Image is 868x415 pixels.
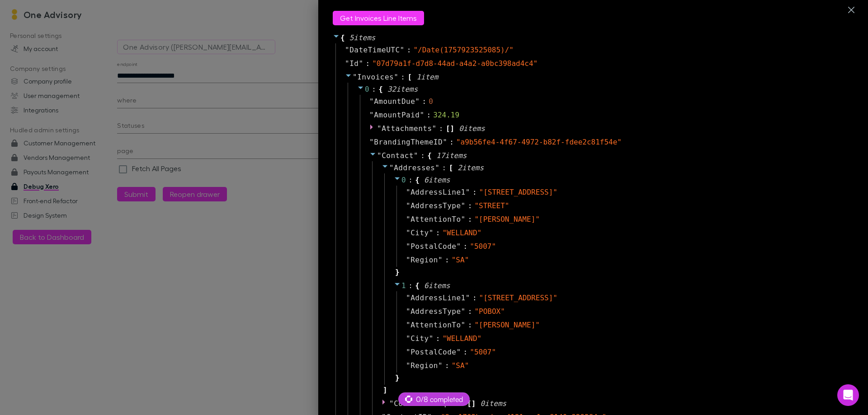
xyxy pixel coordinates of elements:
[474,201,509,210] span: " STREET "
[470,242,496,251] span: " 5007 "
[389,399,394,408] span: "
[410,293,466,303] span: AddressLine1
[452,361,469,370] span: " SA "
[382,151,414,160] span: Contact
[410,241,456,252] span: PostalCode
[406,188,410,196] span: "
[410,201,461,211] span: AddressType
[436,228,440,238] span: :
[468,201,472,211] span: :
[442,163,446,173] span: :
[427,150,432,161] span: {
[468,214,472,225] span: :
[439,123,443,134] span: :
[479,188,557,196] span: " [STREET_ADDRESS] "
[459,124,485,133] span: 0 item s
[369,138,374,146] span: "
[406,321,410,329] span: "
[333,11,424,25] button: Get Invoices Line Items
[424,281,450,290] span: 6 item s
[414,151,418,160] span: "
[372,59,538,68] span: " 07d79a1f-d7d8-44ad-a4a2-a0bc398ad4c4 "
[382,124,432,133] span: Attachments
[410,360,438,371] span: Region
[349,58,359,69] span: Id
[472,398,476,409] span: ]
[466,294,470,302] span: "
[438,256,443,264] span: "
[410,255,438,266] span: Region
[449,163,453,173] span: [
[394,399,453,408] span: ContactGroups
[394,73,398,81] span: "
[420,111,424,119] span: "
[378,84,383,95] span: {
[474,215,540,224] span: " [PERSON_NAME] "
[345,46,349,54] span: "
[463,347,468,358] span: :
[369,97,374,106] span: "
[432,124,437,133] span: "
[410,214,461,225] span: AttentionTo
[443,138,447,146] span: "
[359,59,363,68] span: "
[456,242,461,251] span: "
[374,110,420,121] span: AmountPaid
[480,399,506,408] span: 0 item s
[415,97,420,106] span: "
[400,46,405,54] span: "
[445,360,449,371] span: :
[408,175,413,186] span: :
[416,73,438,81] span: 1 item
[410,347,456,358] span: PostalCode
[406,256,410,264] span: "
[468,306,472,317] span: :
[382,385,387,396] span: ]
[369,111,374,119] span: "
[365,85,369,93] span: 0
[415,175,420,186] span: {
[407,45,411,56] span: :
[461,307,466,316] span: "
[429,228,434,237] span: "
[340,33,345,43] span: {
[433,110,459,121] div: 324.19
[406,348,410,356] span: "
[401,176,406,184] span: 0
[406,294,410,302] span: "
[394,267,400,278] span: }
[461,215,466,224] span: "
[446,123,450,134] span: [
[479,294,557,302] span: " [STREET_ADDRESS] "
[406,334,410,343] span: "
[470,348,496,356] span: " 5007 "
[456,348,461,356] span: "
[406,215,410,224] span: "
[372,84,376,95] span: :
[420,150,425,161] span: :
[474,307,505,316] span: " POBOX "
[415,280,420,291] span: {
[394,373,400,383] span: }
[461,201,466,210] span: "
[401,72,405,83] span: :
[408,280,413,291] span: :
[436,333,440,344] span: :
[410,187,466,198] span: AddressLine1
[406,228,410,237] span: "
[466,188,470,196] span: "
[374,96,415,107] span: AmountDue
[406,307,410,316] span: "
[429,334,434,343] span: "
[349,45,400,56] span: DateTimeUTC
[410,320,461,331] span: AttentionTo
[387,85,418,93] span: 32 item s
[442,334,481,343] span: " WELLAND "
[438,361,443,370] span: "
[468,320,472,331] span: :
[449,137,454,148] span: :
[442,228,481,237] span: " WELLAND "
[377,124,382,133] span: "
[472,187,477,198] span: :
[474,321,540,329] span: " [PERSON_NAME] "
